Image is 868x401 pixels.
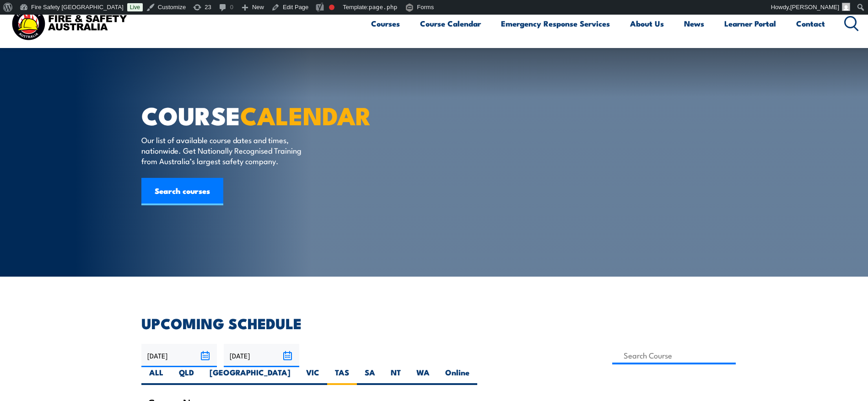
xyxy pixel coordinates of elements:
[724,11,776,36] a: Learner Portal
[329,5,334,10] div: Focus keyphrase not set
[202,367,298,385] label: [GEOGRAPHIC_DATA]
[141,134,308,166] p: Our list of available course dates and times, nationwide. Get Nationally Recognised Training from...
[224,344,299,367] input: To date
[383,367,409,385] label: NT
[141,344,217,367] input: From date
[437,367,477,385] label: Online
[141,316,727,329] h2: UPCOMING SCHEDULE
[171,367,202,385] label: QLD
[796,11,825,36] a: Contact
[420,11,481,36] a: Course Calendar
[612,347,736,364] input: Search Course
[369,4,398,11] span: page.php
[240,96,372,134] strong: CALENDAR
[371,11,400,36] a: Courses
[790,4,839,11] span: [PERSON_NAME]
[327,367,357,385] label: TAS
[357,367,383,385] label: SA
[630,11,664,36] a: About Us
[127,3,143,11] a: Live
[141,178,223,205] a: Search courses
[501,11,610,36] a: Emergency Response Services
[141,104,367,126] h1: COURSE
[409,367,437,385] label: WA
[141,367,171,385] label: ALL
[298,367,327,385] label: VIC
[684,11,704,36] a: News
